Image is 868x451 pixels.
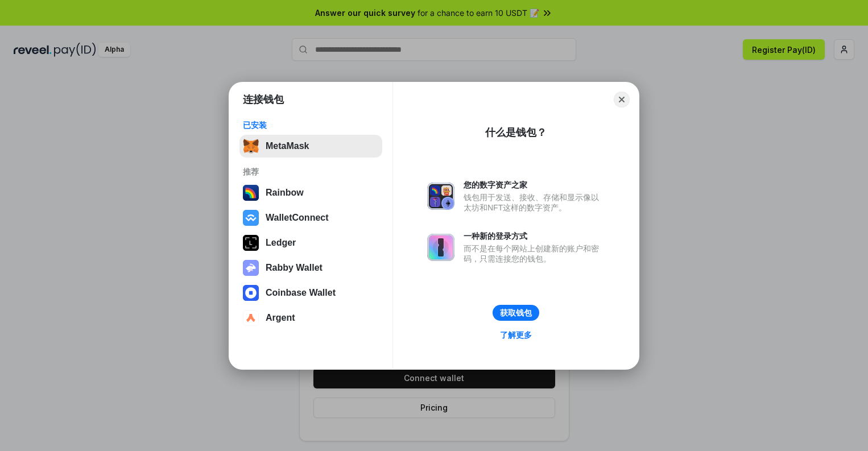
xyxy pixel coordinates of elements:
div: Coinbase Wallet [266,288,336,298]
button: Argent [239,307,382,329]
img: svg+xml,%3Csvg%20width%3D%2228%22%20height%3D%2228%22%20viewBox%3D%220%200%2028%2028%22%20fill%3D... [243,310,259,326]
div: 而不是在每个网站上创建新的账户和密码，只需连接您的钱包。 [464,243,605,264]
button: WalletConnect [239,206,382,229]
button: Ledger [239,231,382,254]
button: Close [614,92,630,107]
div: 什么是钱包？ [485,126,547,139]
div: 一种新的登录方式 [464,231,605,241]
div: 了解更多 [500,330,532,340]
div: 推荐 [243,167,379,177]
div: Rainbow [266,188,304,198]
img: svg+xml,%3Csvg%20xmlns%3D%22http%3A%2F%2Fwww.w3.org%2F2000%2Fsvg%22%20width%3D%2228%22%20height%3... [243,235,259,251]
div: Rabby Wallet [266,263,323,273]
h1: 连接钱包 [243,93,284,106]
button: Rabby Wallet [239,256,382,279]
div: 钱包用于发送、接收、存储和显示像以太坊和NFT这样的数字资产。 [464,192,605,213]
div: 您的数字资产之家 [464,180,605,190]
img: svg+xml,%3Csvg%20xmlns%3D%22http%3A%2F%2Fwww.w3.org%2F2000%2Fsvg%22%20fill%3D%22none%22%20viewBox... [427,183,454,210]
img: svg+xml,%3Csvg%20xmlns%3D%22http%3A%2F%2Fwww.w3.org%2F2000%2Fsvg%22%20fill%3D%22none%22%20viewBox... [427,234,454,261]
button: Rainbow [239,181,382,204]
button: 获取钱包 [493,305,539,321]
img: svg+xml,%3Csvg%20width%3D%2228%22%20height%3D%2228%22%20viewBox%3D%220%200%2028%2028%22%20fill%3D... [243,210,259,226]
img: svg+xml,%3Csvg%20xmlns%3D%22http%3A%2F%2Fwww.w3.org%2F2000%2Fsvg%22%20fill%3D%22none%22%20viewBox... [243,260,259,276]
img: svg+xml,%3Csvg%20width%3D%22120%22%20height%3D%22120%22%20viewBox%3D%220%200%20120%20120%22%20fil... [243,185,259,201]
div: 已安装 [243,120,379,130]
a: 了解更多 [493,328,539,342]
button: Coinbase Wallet [239,282,382,304]
img: svg+xml,%3Csvg%20fill%3D%22none%22%20height%3D%2233%22%20viewBox%3D%220%200%2035%2033%22%20width%... [243,138,259,154]
button: MetaMask [239,135,382,158]
div: MetaMask [266,141,309,151]
div: WalletConnect [266,213,329,223]
div: 获取钱包 [500,308,532,318]
div: Argent [266,313,295,323]
div: Ledger [266,238,296,248]
img: svg+xml,%3Csvg%20width%3D%2228%22%20height%3D%2228%22%20viewBox%3D%220%200%2028%2028%22%20fill%3D... [243,285,259,301]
